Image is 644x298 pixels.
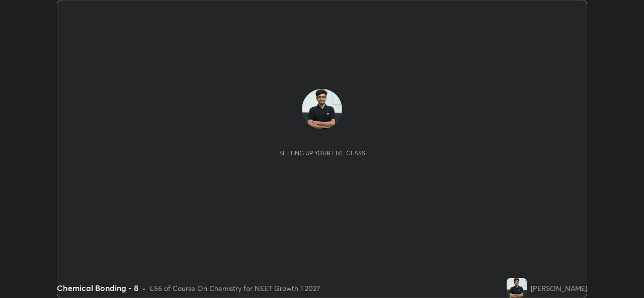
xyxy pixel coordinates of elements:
img: 588ed0d5aa0a4b34b0f6ce6dfa894284.jpg [507,278,527,298]
img: 588ed0d5aa0a4b34b0f6ce6dfa894284.jpg [302,89,342,129]
div: [PERSON_NAME] [531,283,587,293]
div: • [142,283,146,293]
div: Chemical Bonding - 8 [57,282,138,294]
div: Setting up your live class [279,149,365,157]
div: L56 of Course On Chemistry for NEET Growth 1 2027 [150,283,320,293]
